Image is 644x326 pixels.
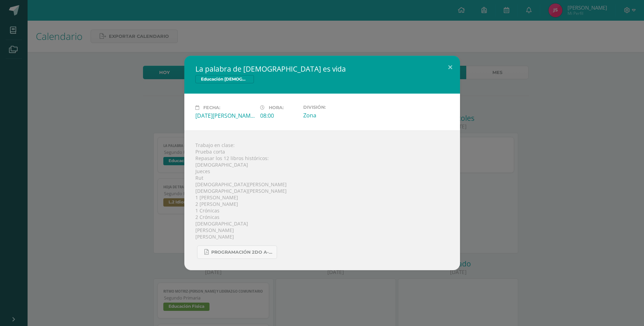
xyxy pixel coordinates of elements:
span: Hora: [269,105,284,110]
div: 08:00 [260,112,298,119]
h2: La palabra de [DEMOGRAPHIC_DATA] es vida [195,64,449,74]
span: Fecha: [203,105,220,110]
span: Educación [DEMOGRAPHIC_DATA] [195,75,254,83]
div: [DATE][PERSON_NAME] [195,112,255,119]
a: Programación 2do A-B 4ta. Unidad 2025.pdf [197,245,277,259]
span: Programación 2do A-B 4ta. Unidad 2025.pdf [211,250,273,255]
div: Zona [303,112,362,119]
label: División: [303,105,362,110]
button: Close (Esc) [440,56,460,79]
div: Trabajo en clase: Prueba corta Repasar los 12 libros históricos: [DEMOGRAPHIC_DATA] Jueces Rut [D... [184,130,460,270]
